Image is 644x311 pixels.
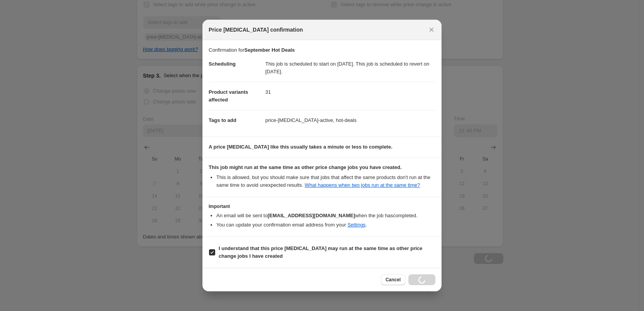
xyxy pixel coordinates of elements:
[244,47,295,53] b: September Hot Deals
[381,274,405,285] button: Cancel
[216,221,435,229] li: You can update your confirmation email address from your .
[209,164,402,170] b: This job might run at the same time as other price change jobs you have created.
[265,54,435,82] dd: This job is scheduled to start on [DATE]. This job is scheduled to revert on [DATE].
[265,82,435,102] dd: 31
[426,24,437,35] button: Close
[209,61,236,67] span: Scheduling
[209,46,435,54] p: Confirmation for
[347,222,366,228] a: Settings
[209,89,248,103] span: Product variants affected
[268,213,355,218] b: [EMAIL_ADDRESS][DOMAIN_NAME]
[386,277,401,283] span: Cancel
[209,26,303,34] span: Price [MEDICAL_DATA] confirmation
[219,245,422,259] b: I understand that this price [MEDICAL_DATA] may run at the same time as other price change jobs I...
[209,203,435,210] h3: Important
[209,117,236,123] span: Tags to add
[216,212,435,220] li: An email will be sent to when the job has completed .
[209,144,393,150] b: A price [MEDICAL_DATA] like this usually takes a minute or less to complete.
[216,174,435,189] li: This is allowed, but you should make sure that jobs that affect the same products don ' t run at ...
[265,110,435,130] dd: price-[MEDICAL_DATA]-active, hot-deals
[305,182,420,188] a: What happens when two jobs run at the same time?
